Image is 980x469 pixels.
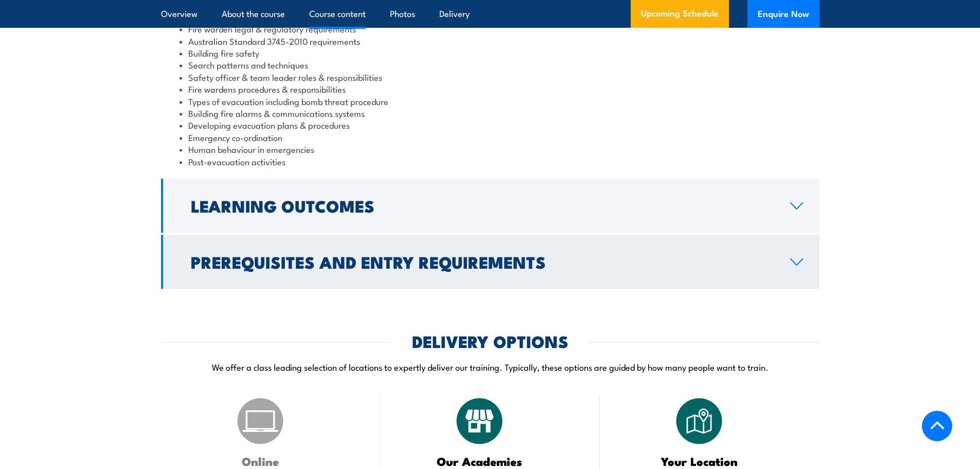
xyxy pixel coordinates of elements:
h3: Your Location [626,455,773,467]
li: Search patterns and techniques [180,59,801,71]
li: Post-evacuation activities [180,155,801,167]
li: Developing evacuation plans & procedures [180,119,801,131]
h3: Our Academies [406,455,554,467]
a: Learning Outcomes [161,179,819,233]
li: Human behaviour in emergencies [180,143,801,155]
li: Fire wardens procedures & responsibilities [180,83,801,95]
a: Prerequisites and Entry Requirements [161,235,819,289]
h3: Online [187,455,334,467]
p: We offer a class leading selection of locations to expertly deliver our training. Typically, thes... [161,361,819,373]
h2: Prerequisites and Entry Requirements [191,254,774,269]
h2: DELIVERY OPTIONS [412,334,568,348]
li: Safety officer & team leader roles & responsibilities [180,71,801,83]
li: Types of evacuation including bomb threat procedure [180,95,801,107]
li: Emergency co-ordination [180,131,801,143]
li: Building fire alarms & communications systems [180,107,801,119]
li: Building fire safety [180,47,801,59]
li: Australian Standard 3745-2010 requirements [180,35,801,47]
h2: Learning Outcomes [191,198,774,213]
li: Fire warden legal & regulatory requirements [180,23,801,34]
